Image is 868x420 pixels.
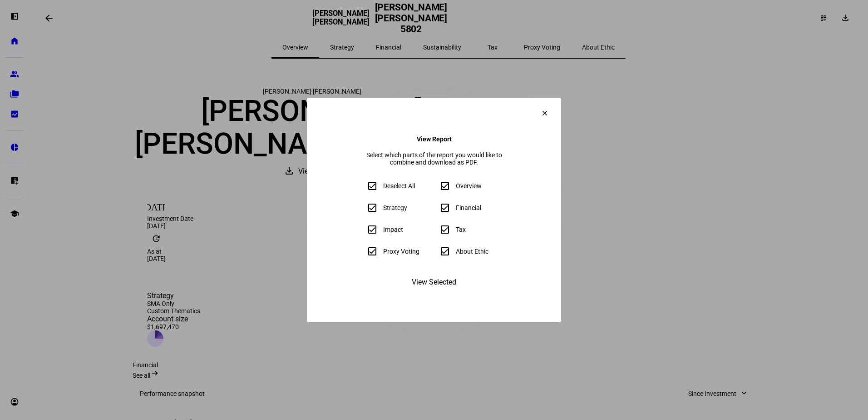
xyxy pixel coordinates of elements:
div: Tax [456,226,466,233]
span: View Selected [412,271,456,293]
div: Impact [383,226,403,233]
div: Proxy Voting [383,248,419,255]
div: Strategy [383,204,407,211]
button: View Selected [399,271,469,293]
div: About Ethic [456,248,488,255]
div: Financial [456,204,481,211]
mat-icon: clear [541,109,549,117]
div: Overview [456,182,482,190]
div: Deselect All [383,182,415,190]
div: Select which parts of the report you would like to combine and download as PDF. [361,151,507,166]
h4: View Report [417,135,452,143]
